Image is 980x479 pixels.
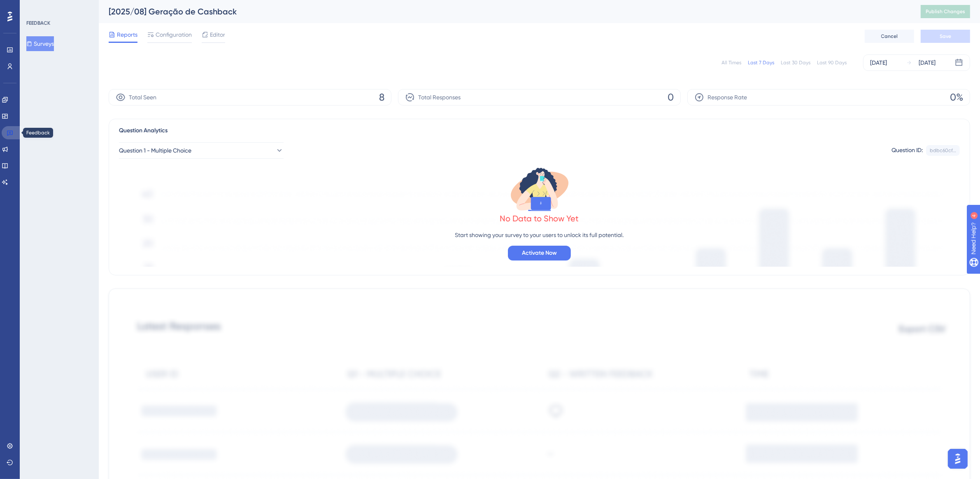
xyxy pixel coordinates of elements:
span: Total Seen [129,92,156,102]
button: Activate Now [508,246,571,261]
div: FEEDBACK [26,20,50,26]
div: [2025/08] Geração de Cashback [109,6,900,17]
div: Last 30 Days [781,59,810,66]
span: 8 [379,91,384,104]
button: Cancel [865,30,914,43]
div: Last 90 Days [817,59,847,66]
span: Reports [117,30,137,40]
button: Question 1 - Multiple Choice [119,142,284,159]
span: Save [940,33,951,40]
span: Configuration [156,30,192,40]
span: Question Analytics [119,126,168,136]
span: Editor [210,30,225,40]
span: Activate Now [522,248,557,258]
iframe: UserGuiding AI Assistant Launcher [945,446,970,471]
span: Question 1 - Multiple Choice [119,146,191,155]
div: bdbc60cf... [930,147,956,154]
span: 0 [668,91,674,104]
span: Publish Changes [926,8,965,15]
div: All Times [722,59,741,66]
div: No Data to Show Yet [500,213,579,224]
div: [DATE] [870,58,887,68]
button: Save [921,30,970,43]
div: 4 [57,4,60,11]
span: Total Responses [418,92,461,102]
button: Surveys [26,36,54,51]
p: Start showing your survey to your users to unlock its full potential. [455,230,624,240]
div: Last 7 Days [748,59,774,66]
span: Cancel [881,33,898,40]
span: Need Help? [19,2,51,12]
button: Publish Changes [921,5,970,18]
span: Response Rate [708,92,747,102]
div: Question ID: [892,145,923,156]
div: [DATE] [919,58,936,68]
span: 0% [950,91,963,104]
